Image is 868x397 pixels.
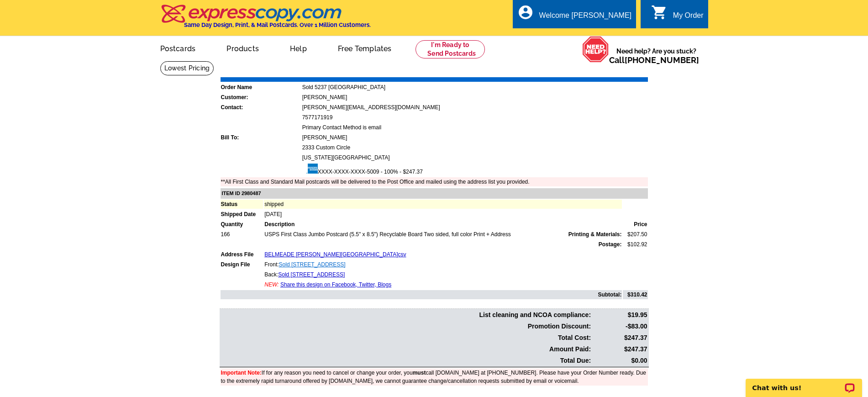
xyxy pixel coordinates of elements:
a: Postcards [146,37,210,58]
td: USPS First Class Jumbo Postcard (5.5" x 8.5") Recyclable Board Two sided, full color Print + Address [264,230,622,239]
a: [PHONE_NUMBER] [625,55,699,65]
td: Shipped Date [221,210,263,219]
td: Bill To: [221,133,301,142]
td: [PERSON_NAME] [302,133,648,142]
td: Price [623,220,647,229]
div: Welcome [PERSON_NAME] [539,11,631,24]
td: [PERSON_NAME][EMAIL_ADDRESS][DOMAIN_NAME] [302,103,648,112]
i: shopping_cart [651,4,668,21]
td: Total Cost: [221,333,592,343]
a: BELMEADE [PERSON_NAME][GEOGRAPHIC_DATA]csv [264,251,406,258]
iframe: LiveChat chat widget [740,368,868,397]
h4: Same Day Design, Print, & Mail Postcards. Over 1 Million Customers. [184,21,371,28]
td: $207.50 [623,230,647,239]
a: shopping_cart My Order [651,10,704,21]
font: Important Note: [221,370,262,376]
td: $102.92 [623,240,647,249]
img: help [582,36,609,63]
td: [US_STATE][GEOGRAPHIC_DATA] [302,153,648,162]
td: $247.37 [592,333,647,343]
a: Sold [STREET_ADDRESS] [278,271,345,278]
td: Address File [221,250,263,259]
span: Call [609,55,699,65]
i: account_circle [517,4,534,21]
td: Promotion Discount: [221,321,592,332]
td: Sold 5237 [GEOGRAPHIC_DATA] [302,83,648,92]
td: ITEM ID 2980487 [221,188,648,199]
td: $0.00 [592,355,647,366]
td: -$83.00 [592,321,647,332]
span: Printing & Materials: [568,230,622,238]
td: Primary Contact Method is email [302,123,648,132]
td: Contact: [221,103,301,112]
td: $247.37 [592,344,647,355]
td: $19.95 [592,310,647,320]
td: 166 [221,230,263,239]
td: Total Due: [221,355,592,366]
td: Amount Paid: [221,344,592,355]
a: Same Day Design, Print, & Mail Postcards. Over 1 Million Customers. [160,11,371,28]
td: **All First Class and Standard Mail postcards will be delivered to the Post Office and mailed usi... [221,177,648,186]
td: 2333 Custom Circle [302,143,648,152]
td: If for any reason you need to cancel or change your order, you call [DOMAIN_NAME] at [PHONE_NUMBE... [221,368,648,386]
td: [DATE] [264,210,622,219]
span: NEW: [264,281,279,288]
td: XXXX-XXXX-XXXX-5009 - 100% - $247.37 [302,163,648,176]
td: Customer: [221,93,301,102]
td: shipped [264,200,622,209]
a: Free Templates [323,37,406,58]
a: Help [275,37,321,58]
td: Status [221,200,263,209]
td: $310.42 [623,290,647,299]
a: Share this design on Facebook, Twitter, Blogs [280,281,391,288]
img: amex.gif [302,164,318,174]
td: Design File [221,260,263,269]
td: Quantity [221,220,263,229]
td: List cleaning and NCOA compliance: [221,310,592,320]
td: Back: [264,270,622,279]
td: Subtotal: [221,290,622,299]
td: Front: [264,260,622,269]
td: Description [264,220,622,229]
a: Sold [STREET_ADDRESS] [279,261,346,268]
td: [PERSON_NAME] [302,93,648,102]
strong: Postage: [599,241,622,248]
td: 7577171919 [302,113,648,122]
span: Need help? Are you stuck? [609,47,704,65]
td: Order Name [221,83,301,92]
a: Products [212,37,274,58]
div: My Order [673,11,704,24]
b: must [413,370,426,376]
